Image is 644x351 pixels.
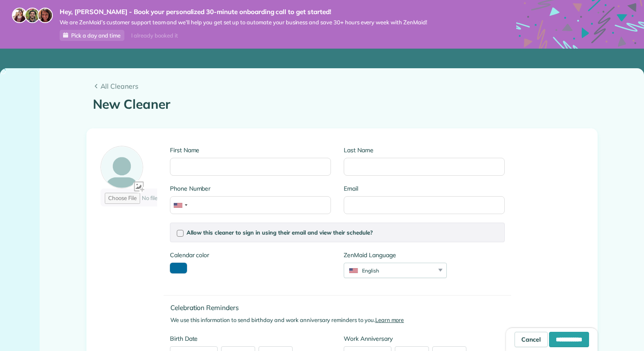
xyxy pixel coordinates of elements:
div: I already booked it [126,30,183,41]
label: Email [344,184,505,193]
div: English [344,267,436,274]
img: michelle-19f622bdf1676172e81f8f8fba1fb50e276960ebfe0243fe18214015130c80e4.jpg [37,8,53,23]
a: All Cleaners [93,81,591,91]
label: Last Name [344,146,505,154]
a: Cancel [515,332,548,347]
a: Learn more [375,316,404,323]
label: ZenMaid Language [344,251,447,259]
div: United States: +1 [170,197,190,214]
p: We use this information to send birthday and work anniversary reminders to you. [170,316,512,325]
label: Phone Number [170,184,331,193]
label: Birth Date [170,334,331,343]
span: We are ZenMaid’s customer support team and we’ll help you get set up to automate your business an... [60,19,427,26]
span: Pick a day and time [71,32,121,39]
a: Pick a day and time [60,30,124,41]
label: Calendar color [170,251,209,259]
img: jorge-587dff0eeaa6aab1f244e6dc62b8924c3b6ad411094392a53c71c6c4a576187d.jpg [25,8,40,23]
strong: Hey, [PERSON_NAME] - Book your personalized 30-minute onboarding call to get started! [60,8,427,16]
label: Work Anniversary [344,334,505,343]
label: First Name [170,146,331,154]
span: Allow this cleaner to sign in using their email and view their schedule? [187,229,373,236]
h1: New Cleaner [93,97,591,111]
span: All Cleaners [101,81,591,91]
img: maria-72a9807cf96188c08ef61303f053569d2e2a8a1cde33d635c8a3ac13582a053d.jpg [12,8,27,23]
button: toggle color picker dialog [170,263,187,273]
h4: Celebration Reminders [170,304,512,311]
